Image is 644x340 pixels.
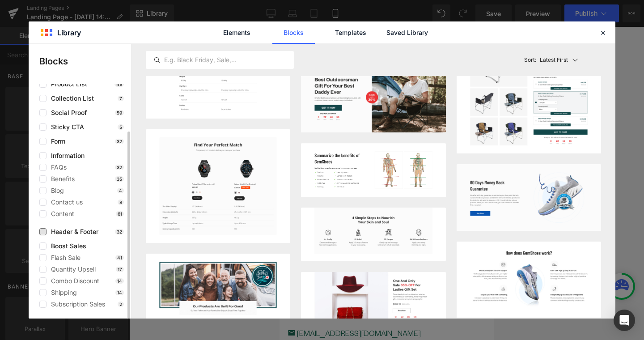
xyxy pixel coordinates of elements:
[116,211,124,217] p: 61
[47,210,74,217] span: Content
[7,280,208,292] p: Contact us anytime
[7,241,52,272] img: Washland
[524,57,536,63] span: Sort:
[47,164,67,171] span: FAQs
[146,55,293,65] input: E.g. Black Friday, Sale,...
[115,229,124,234] p: 32
[614,310,635,331] div: Open Intercom Messenger
[47,81,87,88] span: Product List
[47,242,86,250] span: Boost Sales
[47,254,80,261] span: Flash Sale
[115,255,124,260] p: 41
[47,187,64,194] span: Blog
[146,129,290,243] img: image
[21,187,193,193] p: or Drag & Drop elements from left sidebar
[67,137,148,155] a: Explore Blocks
[47,109,87,116] span: Social Proof
[114,81,124,87] p: 49
[47,123,84,131] span: Sticky CTA
[47,95,94,102] span: Collection List
[118,302,124,307] p: 2
[47,289,77,296] span: Shipping
[115,139,124,144] p: 32
[47,199,83,206] span: Contact us
[301,208,445,254] img: image
[216,21,258,44] a: Elements
[386,21,428,44] a: Saved Library
[272,21,315,44] a: Blocks
[115,278,124,284] p: 14
[115,290,124,295] p: 14
[116,267,124,272] p: 17
[115,110,124,115] p: 59
[301,62,445,132] img: image
[115,165,124,170] p: 32
[118,200,124,205] p: 8
[47,301,105,308] span: Subscription Sales
[457,21,601,153] img: image
[329,21,372,44] a: Templates
[7,300,17,312] span: email
[47,175,75,183] span: Benefits
[301,272,445,327] img: image
[118,96,124,101] p: 7
[521,44,601,76] button: Latest FirstSort:Latest First
[47,138,65,145] span: Form
[457,164,601,231] img: image
[118,124,124,130] p: 5
[39,55,131,68] p: Blocks
[47,277,99,285] span: Combo Discount
[47,266,96,273] span: Quantity Upsell
[7,280,45,291] strong: Need help?
[301,143,445,197] img: image
[47,152,85,159] span: Information
[7,300,141,312] a: [EMAIL_ADDRESS][DOMAIN_NAME]
[540,56,568,64] p: Latest First
[457,242,601,318] img: image
[117,188,124,193] p: 4
[47,228,98,235] span: Header & Footer
[115,176,124,182] p: 35
[67,162,148,180] a: Add Single Section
